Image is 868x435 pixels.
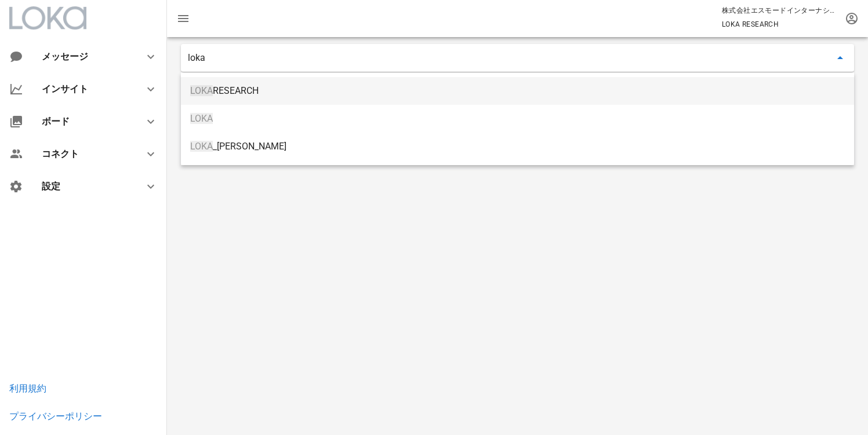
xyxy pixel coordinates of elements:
[42,116,130,127] div: ボード
[9,411,102,422] a: プライバシーポリシー
[42,51,125,62] div: メッセージ
[9,383,46,394] a: 利用規約
[190,141,213,152] span: LOKA
[42,148,130,159] div: コネクト
[190,141,845,152] div: _[PERSON_NAME]
[42,181,130,192] div: 設定
[190,85,213,96] span: LOKA
[722,5,838,16] p: 株式会社エスモードインターナショナル
[42,83,130,94] div: インサイト
[190,85,845,96] div: RESEARCH
[722,19,838,30] p: LOKA RESEARCH
[190,113,213,124] span: LOKA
